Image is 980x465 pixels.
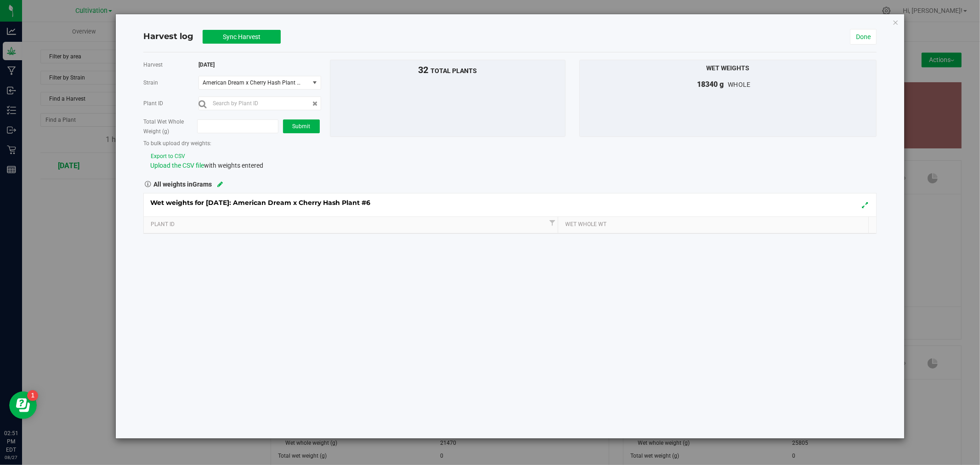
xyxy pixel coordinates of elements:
span: Grams [193,181,212,188]
span: 32 [418,64,428,75]
span: Wet weights for [DATE]: American Dream x Cherry Hash Plant #6 [150,198,380,207]
span: 18340 g [697,80,724,89]
iframe: Resource center [9,391,37,419]
span: total plants [431,67,477,74]
span: Submit [292,123,310,130]
span: Strain [143,79,158,86]
button: Expand [858,198,872,211]
h4: Harvest log [143,31,193,43]
a: Filter [547,217,558,228]
span: select [309,76,320,89]
input: Search by Plant ID [198,96,321,110]
strong: All weights in [153,177,212,189]
span: Wet Weights [706,64,749,72]
span: Total Wet Whole Weight (g) [143,119,184,135]
export-to-csv: wet-weight-harvest-modal [150,152,186,159]
span: Sync Harvest [223,33,261,40]
button: Export to CSV [150,152,186,161]
button: Submit [283,119,320,133]
a: Plant Id [151,221,547,228]
h5: To bulk upload dry weights: [143,141,323,147]
button: Sync Harvest [203,30,281,44]
span: whole [728,81,750,88]
span: Harvest [143,62,163,68]
iframe: Resource center unread badge [27,390,38,401]
span: American Dream x Cherry Hash Plant #6 [203,79,301,86]
a: Done [850,29,877,45]
div: with weights entered [150,161,323,170]
a: Wet Whole Wt [566,221,865,228]
span: Upload the CSV file [150,162,204,169]
span: [DATE] [198,62,215,68]
span: Plant ID [143,100,163,107]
